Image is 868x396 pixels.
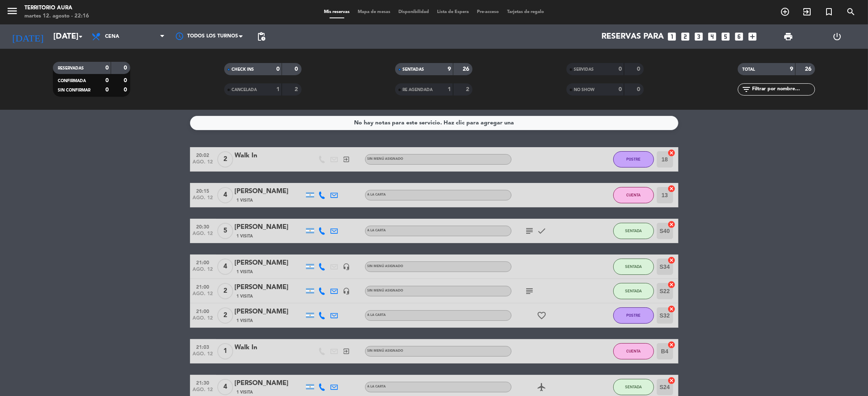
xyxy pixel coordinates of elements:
span: A LA CARTA [367,385,386,388]
span: Sin menú asignado [367,289,404,292]
strong: 26 [463,66,471,72]
span: Reservas para [602,32,664,41]
i: [DATE] [6,28,49,46]
span: 21:30 [193,378,213,387]
button: SENTADA [613,379,654,395]
i: airplanemode_active [537,382,547,392]
div: LOG OUT [813,24,862,49]
i: filter_list [742,85,752,94]
i: exit_to_app [343,156,350,163]
span: SIN CONFIRMAR [58,88,90,92]
div: [PERSON_NAME] [235,378,304,389]
i: add_box [748,31,758,42]
i: looks_6 [734,31,745,42]
span: 1 [217,343,233,359]
strong: 0 [124,65,129,71]
span: 5 [217,223,233,239]
button: SENTADA [613,259,654,275]
span: CANCELADA [232,88,257,92]
i: looks_5 [721,31,731,42]
span: CONFIRMADA [58,79,86,83]
span: ago. 12 [193,267,213,276]
span: RESERVADAS [58,66,84,70]
span: 1 Visita [237,389,253,396]
span: 4 [217,379,233,395]
span: 21:00 [193,306,213,315]
span: Disponibilidad [394,10,433,14]
i: cancel [668,149,676,157]
span: CUENTA [626,193,641,197]
i: cancel [668,185,676,193]
i: looks_one [667,31,678,42]
strong: 0 [637,66,642,72]
span: 21:00 [193,257,213,267]
span: print [783,32,793,41]
span: Mapa de mesas [354,10,394,14]
span: SENTADAS [402,67,424,72]
i: favorite_border [537,311,547,320]
div: [PERSON_NAME] [235,307,304,317]
strong: 0 [124,87,129,93]
div: [PERSON_NAME] [235,186,304,197]
span: 20:15 [193,186,213,195]
span: 1 Visita [237,318,253,324]
span: 1 Visita [237,233,253,239]
span: CUENTA [626,349,641,353]
span: ago. 12 [193,159,213,169]
i: cancel [668,256,676,264]
button: CUENTA [613,187,654,203]
i: power_settings_new [833,32,842,41]
span: Sin menú asignado [367,349,404,352]
span: CHECK INS [232,67,254,72]
div: Walk In [235,342,304,353]
span: 1 Visita [237,197,253,204]
strong: 0 [124,78,129,83]
button: POSTRE [613,307,654,324]
span: Pre-acceso [473,10,503,14]
span: Mis reservas [320,10,354,14]
i: cancel [668,220,676,228]
i: exit_to_app [343,348,350,355]
i: headset_mic [343,287,350,295]
strong: 0 [295,66,300,72]
span: 1 Visita [237,269,253,275]
div: [PERSON_NAME] [235,222,304,233]
i: subject [525,226,535,236]
i: cancel [668,281,676,289]
span: SENTADA [625,228,642,233]
span: pending_actions [256,32,266,41]
i: subject [525,286,535,296]
span: 2 [217,307,233,324]
span: Cena [105,34,119,39]
strong: 2 [466,87,471,92]
div: TERRITORIO AURA [24,4,89,12]
button: POSTRE [613,151,654,168]
span: Sin menú asignado [367,265,404,268]
span: RE AGENDADA [402,88,433,92]
i: cancel [668,376,676,385]
i: looks_4 [707,31,718,42]
span: 1 Visita [237,293,253,300]
i: cancel [668,305,676,313]
span: ago. 12 [193,291,213,300]
span: ago. 12 [193,231,213,240]
strong: 0 [619,87,622,92]
span: A LA CARTA [367,313,386,317]
span: 2 [217,151,233,168]
strong: 0 [105,78,109,83]
div: [PERSON_NAME] [235,282,304,293]
span: TOTAL [743,67,755,72]
span: 21:00 [193,282,213,291]
div: No hay notas para este servicio. Haz clic para agregar una [354,118,514,128]
span: NO SHOW [574,88,595,92]
i: looks_two [680,31,691,42]
span: POSTRE [626,313,641,318]
div: [PERSON_NAME] [235,258,304,268]
i: turned_in_not [824,7,834,17]
div: martes 12. agosto - 22:16 [24,12,89,20]
span: POSTRE [626,157,641,161]
span: 4 [217,187,233,203]
i: menu [6,5,18,17]
strong: 1 [448,87,451,92]
i: looks_3 [694,31,704,42]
